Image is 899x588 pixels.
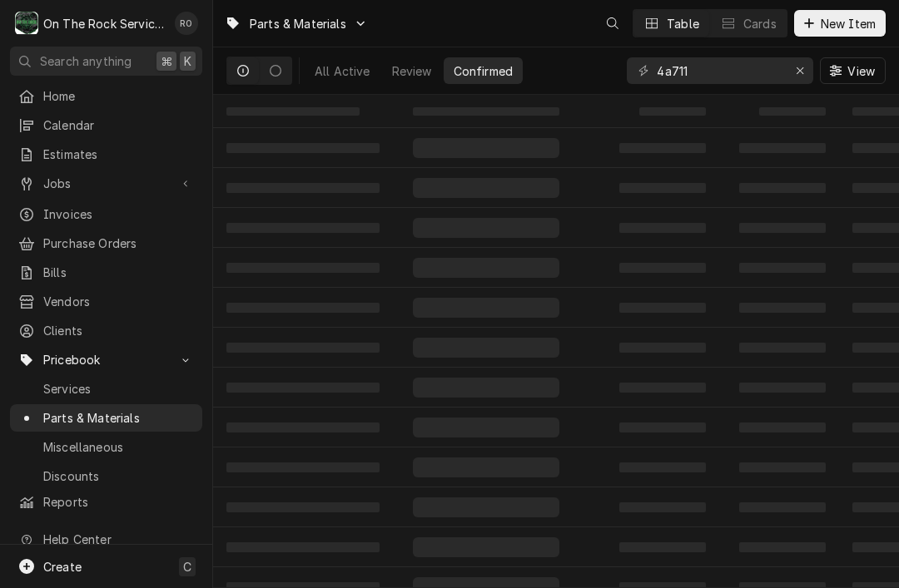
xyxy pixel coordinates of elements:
[619,303,706,313] span: ‌
[413,378,559,398] span: ‌
[43,205,194,223] span: Invoices
[413,497,559,517] span: ‌
[619,343,706,353] span: ‌
[218,10,375,37] a: Go to Parts & Materials
[739,263,826,273] span: ‌
[844,62,878,80] span: View
[820,57,886,84] button: View
[619,462,706,472] span: ‌
[175,12,198,35] div: Rich Ortega's Avatar
[43,531,192,548] span: Help Center
[639,107,706,116] span: ‌
[226,343,380,353] span: ‌
[619,143,706,153] span: ‌
[454,62,513,80] div: Confirmed
[413,218,559,238] span: ‌
[226,422,380,432] span: ‌
[739,502,826,512] span: ‌
[43,467,194,485] span: Discounts
[226,502,380,512] span: ‌
[175,12,198,35] div: RO
[226,143,380,153] span: ‌
[10,230,202,257] a: Purchase Orders
[739,223,826,233] span: ‌
[619,263,706,273] span: ‌
[43,438,194,456] span: Miscellaneous
[739,383,826,393] span: ‌
[413,298,559,318] span: ‌
[40,52,132,70] span: Search anything
[184,52,191,70] span: K
[413,338,559,358] span: ‌
[43,87,194,105] span: Home
[43,380,194,398] span: Services
[739,343,826,353] span: ‌
[10,462,202,490] a: Discounts
[599,10,626,37] button: Open search
[43,15,166,32] div: On The Rock Services
[183,558,191,576] span: C
[43,322,194,339] span: Clients
[10,259,202,286] a: Bills
[226,223,380,233] span: ‌
[43,175,169,192] span: Jobs
[10,47,202,76] button: Search anything⌘K
[817,15,879,32] span: New Item
[787,57,813,84] button: Erase input
[739,143,826,153] span: ‌
[226,263,380,273] span: ‌
[10,404,202,432] a: Parts & Materials
[667,15,699,32] div: Table
[619,223,706,233] span: ‌
[10,200,202,228] a: Invoices
[739,183,826,193] span: ‌
[226,183,380,193] span: ‌
[43,493,194,511] span: Reports
[15,12,38,35] div: On The Rock Services's Avatar
[413,178,559,198] span: ‌
[43,560,82,574] span: Create
[10,488,202,516] a: Reports
[739,422,826,432] span: ‌
[315,62,370,80] div: All Active
[10,526,202,553] a: Go to Help Center
[43,264,194,281] span: Bills
[739,462,826,472] span: ‌
[413,418,559,437] span: ‌
[161,52,172,70] span: ⌘
[10,82,202,110] a: Home
[226,303,380,313] span: ‌
[10,141,202,168] a: Estimates
[619,422,706,432] span: ‌
[10,288,202,315] a: Vendors
[657,57,782,84] input: Keyword search
[413,258,559,278] span: ‌
[739,303,826,313] span: ‌
[226,383,380,393] span: ‌
[15,12,38,35] div: O
[226,542,380,552] span: ‌
[413,537,559,557] span: ‌
[43,293,194,310] span: Vendors
[213,95,899,588] table: Confirmed Parts & Materials List Loading
[10,317,202,344] a: Clients
[413,138,559,158] span: ‌
[10,346,202,373] a: Go to Pricebook
[43,235,194,252] span: Purchase Orders
[43,116,194,134] span: Calendar
[619,542,706,552] span: ‌
[43,409,194,427] span: Parts & Materials
[226,107,360,116] span: ‌
[43,146,194,163] span: Estimates
[743,15,777,32] div: Cards
[10,433,202,461] a: Miscellaneous
[739,542,826,552] span: ‌
[794,10,886,37] button: New Item
[43,351,169,368] span: Pricebook
[619,502,706,512] span: ‌
[10,375,202,403] a: Services
[759,107,826,116] span: ‌
[10,170,202,197] a: Go to Jobs
[392,62,432,80] div: Review
[226,462,380,472] span: ‌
